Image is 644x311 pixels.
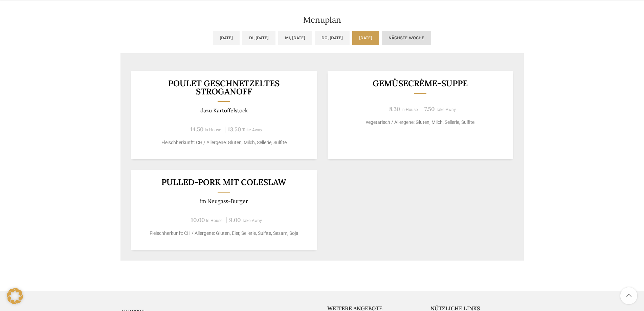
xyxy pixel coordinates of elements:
span: 13.50 [228,126,241,133]
a: Do, [DATE] [315,31,350,45]
a: Nächste Woche [382,31,431,45]
span: 10.00 [191,216,205,224]
p: im Neugass-Burger [139,198,308,204]
span: 7.50 [424,105,435,113]
span: 14.50 [190,126,203,133]
a: [DATE] [352,31,379,45]
p: Fleischherkunft: CH / Allergene: Gluten, Milch, Sellerie, Sulfite [139,139,308,146]
p: Fleischherkunft: CH / Allergene: Gluten, Eier, Sellerie, Sulfite, Sesam, Soja [139,230,308,237]
span: 8.30 [389,105,400,113]
span: In-House [401,107,418,112]
h2: Menuplan [120,16,524,24]
p: dazu Kartoffelstock [139,107,308,114]
span: In-House [205,128,221,132]
a: Mi, [DATE] [278,31,312,45]
p: vegetarisch / Allergene: Gluten, Milch, Sellerie, Sulfite [336,119,505,126]
h3: Gemüsecrème-Suppe [336,79,505,88]
span: In-House [206,218,223,223]
span: 9.00 [229,216,241,224]
h3: POULET GESCHNETZELTES STROGANOFF [139,79,308,96]
span: Take-Away [242,218,262,223]
a: [DATE] [213,31,240,45]
a: Di, [DATE] [242,31,275,45]
h3: Pulled-Pork mit Coleslaw [139,178,308,186]
span: Take-Away [242,128,262,132]
span: Take-Away [436,107,456,112]
a: Scroll to top button [620,287,637,304]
